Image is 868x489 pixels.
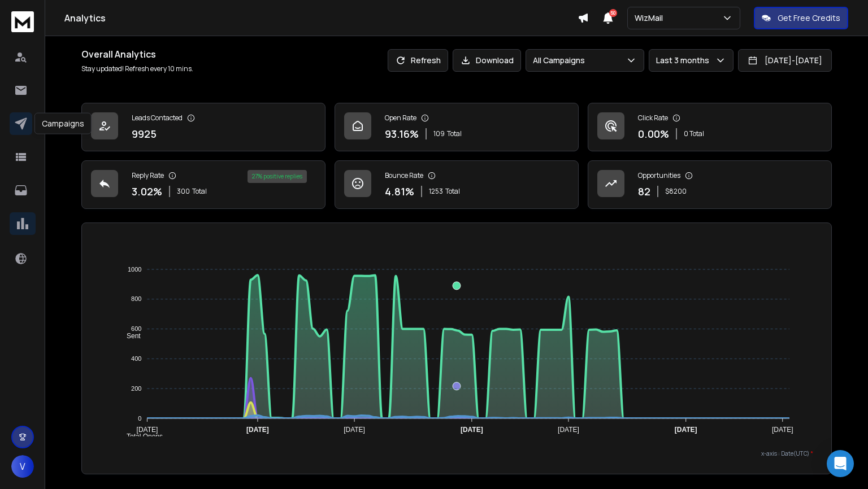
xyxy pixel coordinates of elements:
tspan: 0 [138,415,141,422]
button: V [11,455,34,478]
p: 0.00 % [638,126,669,142]
tspan: [DATE] [344,426,365,434]
a: Opportunities82$8200 [588,160,832,209]
span: 300 [177,187,190,196]
a: Reply Rate3.02%300Total27% positive replies [81,160,325,209]
div: 27 % positive replies [248,170,307,183]
span: Total [445,187,460,196]
p: Leads Contacted [132,113,183,123]
p: Get Free Credits [778,12,840,24]
tspan: [DATE] [246,426,269,434]
tspan: [DATE] [772,426,793,434]
button: [DATE]-[DATE] [738,49,832,72]
span: 109 [433,129,445,138]
p: Refresh [411,55,441,66]
p: 0 Total [684,129,704,138]
button: Download [453,49,521,72]
p: Stay updated! Refresh every 10 mins. [81,64,193,73]
span: Total Opens [118,433,163,440]
p: 93.16 % [385,126,419,142]
span: Total [192,187,207,196]
p: x-axis : Date(UTC) [100,449,813,458]
h1: Overall Analytics [81,47,193,61]
p: Download [476,55,514,66]
button: Refresh [388,49,448,72]
button: Get Free Credits [754,7,848,29]
tspan: 1000 [128,266,141,273]
p: 3.02 % [132,184,162,199]
tspan: 400 [131,355,141,362]
a: Click Rate0.00%0 Total [588,103,832,151]
tspan: [DATE] [558,426,579,434]
p: $ 8200 [665,187,687,196]
p: 4.81 % [385,184,414,199]
tspan: [DATE] [461,426,483,434]
p: Bounce Rate [385,171,423,180]
p: Open Rate [385,113,416,123]
tspan: [DATE] [675,426,697,434]
p: WizMail [635,12,667,24]
h1: Analytics [64,11,578,25]
a: Leads Contacted9925 [81,103,325,151]
p: Reply Rate [132,171,164,180]
span: Total [447,129,462,138]
p: 82 [638,184,650,199]
tspan: [DATE] [136,426,158,434]
a: Bounce Rate4.81%1253Total [335,160,579,209]
tspan: 200 [131,385,141,392]
tspan: 600 [131,325,141,332]
p: Opportunities [638,171,680,180]
div: Open Intercom Messenger [827,450,854,477]
p: All Campaigns [533,55,589,66]
a: Open Rate93.16%109Total [335,103,579,151]
div: Campaigns [34,113,92,134]
tspan: 800 [131,296,141,303]
span: Sent [118,332,141,340]
p: 9925 [132,126,157,142]
span: 1253 [429,187,443,196]
img: logo [11,11,34,32]
p: Last 3 months [656,55,714,66]
span: 50 [609,9,617,17]
p: Click Rate [638,113,668,123]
